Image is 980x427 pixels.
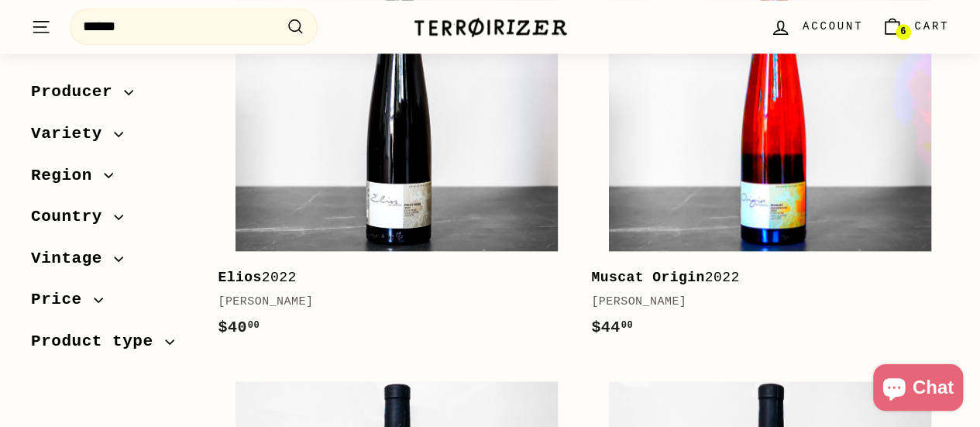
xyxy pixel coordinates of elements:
button: Producer [31,76,193,118]
sup: 00 [621,320,633,331]
span: Region [31,163,104,189]
div: [PERSON_NAME] [218,293,560,312]
div: 2022 [591,267,934,289]
button: Price [31,284,193,325]
b: Muscat Origin [591,270,704,285]
button: Product type [31,325,193,367]
span: Product type [31,329,165,356]
b: Elios [218,270,261,285]
inbox-online-store-chat: Shopify online store chat [868,364,968,415]
button: Country [31,201,193,243]
div: 2022 [218,267,560,289]
span: Country [31,205,114,231]
span: Cart [914,18,949,35]
span: Price [31,288,94,314]
sup: 00 [248,320,260,331]
span: $44 [591,319,633,336]
span: Account [803,18,863,35]
div: [PERSON_NAME] [591,293,934,312]
span: Producer [31,80,124,106]
button: Variety [31,118,193,160]
button: Region [31,159,193,201]
span: Vintage [31,246,114,272]
button: Vintage [31,242,193,284]
a: Cart [872,4,958,50]
span: 6 [900,26,906,37]
span: Variety [31,122,114,148]
span: $40 [218,319,260,336]
a: Account [761,4,872,50]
